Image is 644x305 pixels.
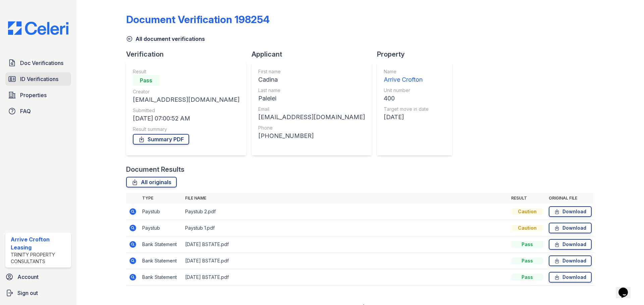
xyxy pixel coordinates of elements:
div: First name [258,68,365,75]
a: ID Verifications [5,72,71,86]
td: [DATE] BSTATE.pdf [182,253,508,269]
td: Bank Statement [140,269,182,286]
div: Document Results [126,165,184,174]
div: Last name [258,87,365,94]
div: Pass [511,241,543,248]
a: FAQ [5,104,71,118]
div: [DATE] 07:00:52 AM [133,114,239,123]
div: 400 [384,94,429,103]
td: Bank Statement [140,253,182,269]
span: Account [17,273,39,281]
span: FAQ [20,107,31,115]
span: Properties [20,91,47,99]
a: Download [549,272,592,283]
span: ID Verifications [20,75,58,83]
span: Sign out [17,289,38,297]
a: Download [549,223,592,233]
th: File name [182,193,508,204]
div: Pass [511,257,543,264]
td: Bank Statement [140,236,182,253]
div: Cadina [258,75,365,84]
img: CE_Logo_Blue-a8612792a0a2168367f1c8372b55b34899dd931a85d93a1a3d3e32e68fde9ad4.png [3,21,74,35]
a: All originals [126,177,177,187]
a: Download [549,255,592,266]
td: [DATE] BSTATE.pdf [182,236,508,253]
td: Paystub [140,220,182,236]
div: Pass [133,75,160,86]
a: Sign out [3,286,74,300]
div: Email [258,106,365,112]
a: Doc Verifications [5,56,71,70]
div: [EMAIL_ADDRESS][DOMAIN_NAME] [133,95,239,104]
th: Result [508,193,546,204]
td: Paystub 2.pdf [182,204,508,220]
div: Target move in date [384,106,429,112]
span: Doc Verifications [20,59,63,67]
div: Phone [258,125,365,131]
div: Name [384,68,429,75]
div: Result [133,68,239,75]
td: Paystub 1.pdf [182,220,508,236]
div: Caution [511,208,543,215]
a: All document verifications [126,35,205,43]
div: [EMAIL_ADDRESS][DOMAIN_NAME] [258,112,365,122]
th: Type [140,193,182,204]
div: Pass [511,274,543,281]
div: Arrive Crofton [384,75,429,84]
a: Name Arrive Crofton [384,68,429,84]
div: Trinity Property Consultants [11,251,68,265]
td: Paystub [140,204,182,220]
div: Verification [126,50,252,59]
a: Properties [5,88,71,102]
div: Submitted [133,107,239,114]
div: [PHONE_NUMBER] [258,131,365,141]
div: Result summary [133,126,239,133]
td: [DATE] BSTATE.pdf [182,269,508,286]
a: Account [3,270,74,284]
a: Download [549,239,592,250]
div: [DATE] [384,112,429,122]
iframe: chat widget [616,278,637,298]
div: Unit number [384,87,429,94]
div: Palelei [258,94,365,103]
div: Property [377,50,458,59]
div: Applicant [252,50,377,59]
a: Download [549,206,592,217]
div: Caution [511,225,543,231]
div: Document Verification 198254 [126,13,270,25]
a: Summary PDF [133,134,189,145]
th: Original file [546,193,594,204]
div: Creator [133,88,239,95]
div: Arrive Crofton Leasing [11,235,68,251]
